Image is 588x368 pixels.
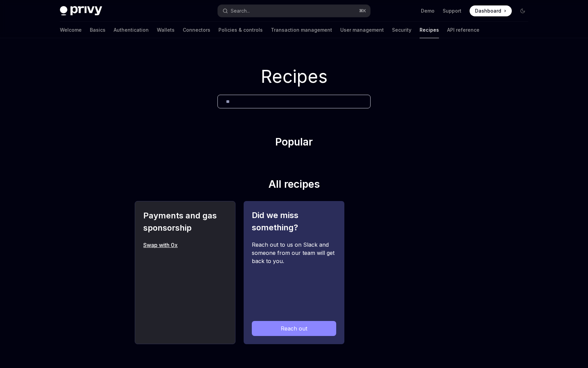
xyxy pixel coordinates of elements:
div: Reach out to us on Slack and someone from our team will get back to you. [252,241,336,310]
a: Recipes [420,22,439,38]
a: API reference [447,22,479,38]
a: Support [443,7,461,14]
a: Connectors [183,22,210,38]
a: Security [392,22,411,38]
button: Toggle dark mode [517,5,528,16]
img: dark logo [60,6,102,16]
h2: Popular [135,136,453,151]
h2: Payments and gas sponsorship [143,210,227,234]
h2: All recipes [135,178,453,193]
a: Authentication [114,22,149,38]
a: Policies & controls [218,22,263,38]
a: Welcome [60,22,82,38]
a: Transaction management [271,22,332,38]
button: Open search [218,5,370,17]
a: User management [340,22,384,38]
span: Dashboard [475,7,501,14]
a: Dashboard [470,5,512,16]
a: Basics [90,22,105,38]
a: Wallets [157,22,175,38]
a: Reach out [252,321,336,336]
a: Swap with 0x [143,241,227,249]
span: ⌘ K [359,8,366,14]
h2: Did we miss something? [252,209,336,234]
div: Search... [231,7,250,15]
a: Demo [421,7,435,14]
